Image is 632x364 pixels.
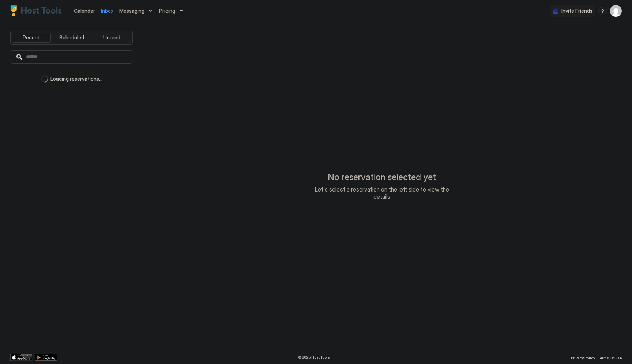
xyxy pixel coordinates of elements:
a: Privacy Policy [571,353,595,361]
span: © 2025 Host Tools [298,355,330,360]
a: Terms Of Use [598,353,622,361]
div: menu [598,7,607,15]
a: App Store [10,354,32,361]
button: Unread [92,33,131,43]
span: Scheduled [59,34,84,41]
button: Recent [12,33,51,43]
span: No reservation selected yet [328,172,436,183]
div: User profile [610,5,622,17]
a: Host Tools Logo [10,5,65,16]
span: Pricing [159,8,175,14]
a: Calendar [74,7,95,15]
div: loading [41,75,48,83]
span: Let's select a reservation on the left side to view the details [309,186,455,200]
button: Scheduled [52,33,91,43]
span: Loading reservations... [50,76,102,82]
span: Calendar [74,8,95,14]
span: Terms Of Use [598,356,622,360]
input: Input Field [23,51,132,63]
span: Inbox [101,8,113,14]
span: Invite Friends [561,8,592,14]
span: Messaging [119,8,144,14]
div: tab-group [10,31,133,45]
span: Privacy Policy [571,356,595,360]
a: Google Play Store [35,354,57,361]
span: Recent [23,34,40,41]
span: Unread [103,34,120,41]
a: Inbox [101,7,113,15]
